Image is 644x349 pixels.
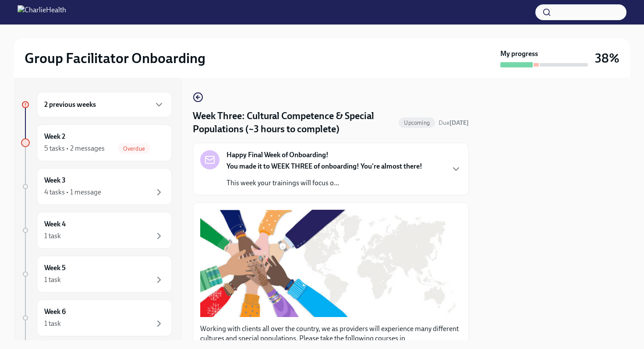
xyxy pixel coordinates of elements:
h6: Week 4 [44,219,66,229]
h6: Week 2 [44,132,65,141]
h6: Week 6 [44,307,66,317]
span: October 6th, 2025 10:00 [439,119,469,127]
h6: Week 5 [44,263,66,273]
a: Week 51 task [21,256,172,293]
div: 4 tasks • 1 message [44,187,101,197]
h6: Week 3 [44,176,66,185]
a: Week 25 tasks • 2 messagesOverdue [21,124,172,161]
span: Upcoming [399,120,435,126]
div: 1 task [44,319,61,328]
strong: [DATE] [449,119,469,127]
a: Week 34 tasks • 1 message [21,168,172,205]
div: 5 tasks • 2 messages [44,144,105,153]
h3: 38% [595,50,619,66]
span: Due [439,119,469,127]
a: Week 61 task [21,300,172,336]
h4: Week Three: Cultural Competence & Special Populations (~3 hours to complete) [193,109,395,136]
strong: Happy Final Week of Onboarding! [226,150,329,160]
p: This week your trainings will focus o... [226,178,422,188]
div: 2 previous weeks [37,92,172,117]
img: CharlieHealth [18,5,66,19]
strong: You made it to WEEK THREE of onboarding! You're almost there! [226,162,422,170]
div: 1 task [44,231,61,241]
h6: 2 previous weeks [44,100,96,109]
button: Zoom image [200,210,461,317]
strong: My progress [500,49,538,59]
div: 1 task [44,275,61,285]
a: Week 41 task [21,212,172,249]
span: Overdue [118,145,150,152]
h2: Group Facilitator Onboarding [25,49,205,67]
